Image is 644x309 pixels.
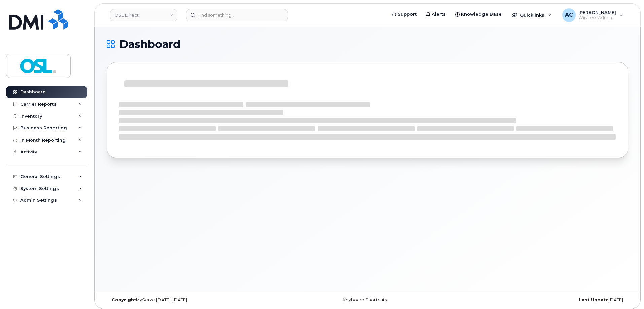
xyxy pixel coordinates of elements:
span: Dashboard [119,39,180,49]
a: Keyboard Shortcuts [343,297,387,302]
div: MyServe [DATE]–[DATE] [107,297,281,303]
strong: Copyright [112,297,136,302]
strong: Last Update [579,297,609,302]
div: [DATE] [454,297,628,303]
